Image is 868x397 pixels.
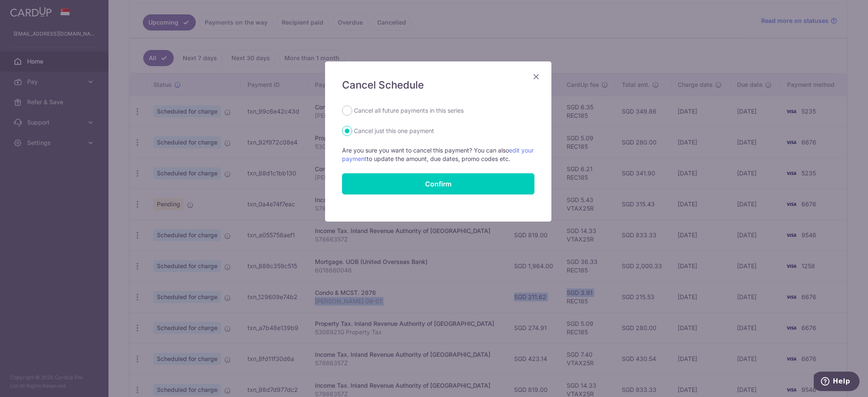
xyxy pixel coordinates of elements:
[531,72,541,82] button: Close
[354,126,434,136] label: Cancel just this one payment
[354,105,464,116] label: Cancel all future payments in this series
[342,78,534,92] h5: Cancel Schedule
[342,146,534,163] p: Are you sure you want to cancel this payment? You can also to update the amount, due dates, promo...
[342,173,534,194] button: Confirm
[814,372,860,393] iframe: Opens a widget where you can find more information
